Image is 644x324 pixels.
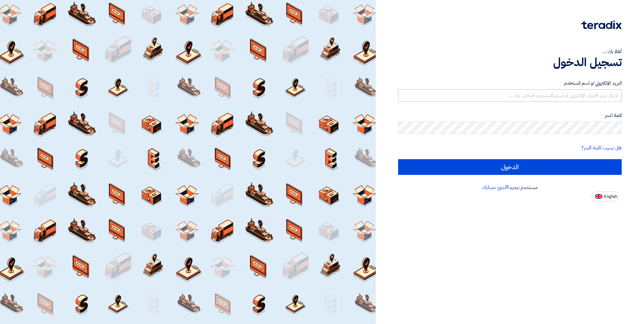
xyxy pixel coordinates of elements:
button: English [591,191,619,201]
label: كلمة السر [398,112,622,119]
img: Teradix logo [581,20,622,29]
h1: تسجيل الدخول [398,55,622,69]
input: الدخول [398,159,622,175]
div: مستخدم جديد؟ [398,184,622,191]
a: هل نسيت كلمة السر؟ [581,144,622,152]
span: English [604,194,617,199]
img: en-US.png [595,194,602,199]
input: أدخل بريد العمل الإلكتروني او اسم المستخدم الخاص بك ... [398,89,622,102]
label: البريد الإلكتروني او اسم المستخدم [398,80,622,87]
a: أنشئ حسابك [482,184,507,191]
div: أهلا بك ... [398,48,622,55]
